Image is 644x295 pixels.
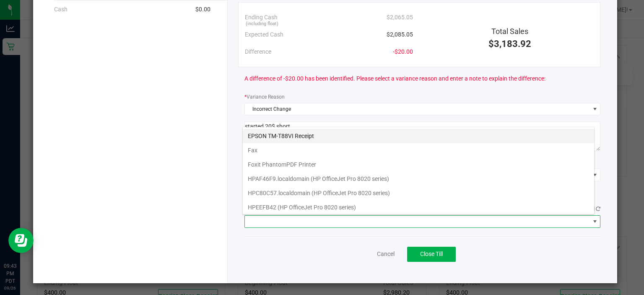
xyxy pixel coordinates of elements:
span: Cash [54,5,68,14]
span: Expected Cash [245,30,283,39]
li: EPSON TM-T88VI Receipt [243,129,594,143]
li: Foxit PhantomPDF Printer [243,157,594,172]
span: Close Till [420,251,443,257]
button: Close Till [407,247,456,262]
span: Total Sales [491,27,528,36]
span: $0.00 [195,5,210,14]
span: A difference of -$20.00 has been identified. Please select a variance reason and enter a note to ... [244,74,545,83]
iframe: Resource center [8,228,34,253]
a: Cancel [377,250,395,258]
span: Difference [245,47,271,56]
span: -$20.00 [393,47,413,56]
span: $3,183.92 [488,39,531,49]
span: Connected [569,206,595,212]
span: Incorrect Change [245,103,589,115]
li: HPAF46F9.localdomain (HP OfficeJet Pro 8020 series) [243,172,594,186]
span: $2,085.05 [387,30,413,39]
li: Fax [243,143,594,157]
label: Variance Reason [244,93,285,101]
span: $2,065.05 [387,13,413,22]
span: Ending Cash [245,13,278,22]
li: HPEEFB42 (HP OfficeJet Pro 8020 series) [243,200,594,214]
span: (including float) [246,21,278,28]
span: QZ Status: [544,206,600,212]
li: HPC80C57.localdomain (HP OfficeJet Pro 8020 series) [243,186,594,200]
